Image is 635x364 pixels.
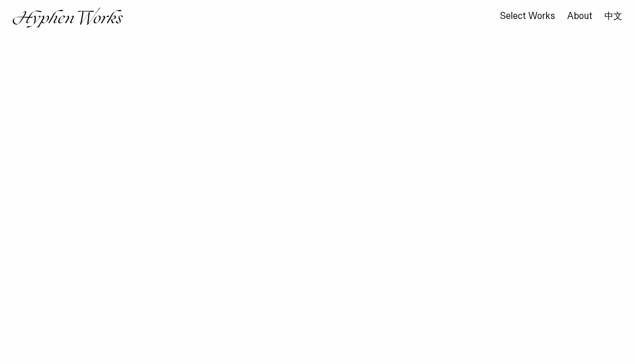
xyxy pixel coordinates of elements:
div: About [567,11,592,21]
a: Select Works [500,12,555,21]
img: Hyphen Works [13,7,123,28]
a: 中文 [604,12,622,20]
div: Select Works [500,11,555,21]
a: About [567,12,592,21]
